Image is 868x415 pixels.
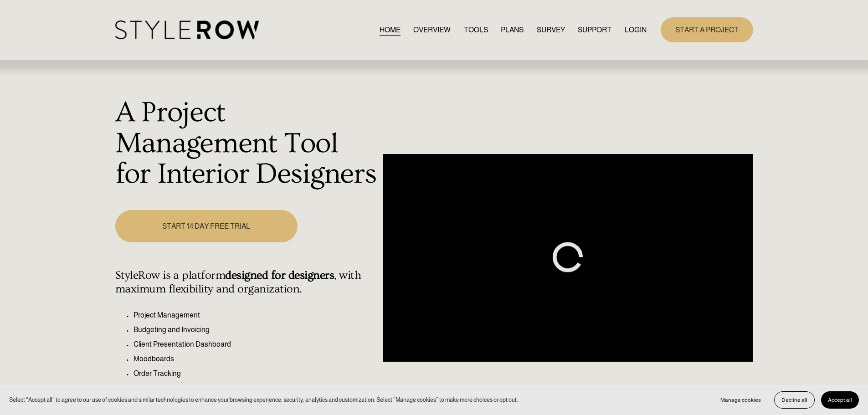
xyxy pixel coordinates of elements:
[413,24,451,36] a: OVERVIEW
[537,24,565,36] a: SURVEY
[134,324,378,335] p: Budgeting and Invoicing
[578,24,611,36] a: folder dropdown
[380,24,401,36] a: HOME
[661,17,753,42] a: START A PROJECT
[115,269,378,296] h4: StyleRow is a platform , with maximum flexibility and organization.
[225,269,334,282] strong: designed for designers
[625,24,647,36] a: LOGIN
[578,25,611,36] span: SUPPORT
[774,391,815,409] button: Decline all
[781,397,807,403] span: Decline all
[134,310,378,321] p: Project Management
[464,24,488,36] a: TOOLS
[115,210,298,242] a: START 14 DAY FREE TRIAL
[828,397,852,403] span: Accept all
[501,24,524,36] a: PLANS
[134,339,378,350] p: Client Presentation Dashboard
[9,395,518,404] p: Select “Accept all” to agree to our use of cookies and similar technologies to enhance your brows...
[115,20,259,39] img: StyleRow
[115,97,378,190] h1: A Project Management Tool for Interior Designers
[714,391,768,409] button: Manage cookies
[134,368,378,379] p: Order Tracking
[821,391,859,409] button: Accept all
[134,354,378,364] p: Moodboards
[720,397,761,403] span: Manage cookies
